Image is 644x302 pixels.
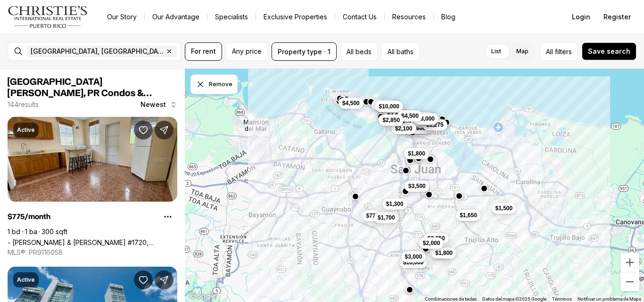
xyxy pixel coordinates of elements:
span: $775 [366,212,379,220]
span: [GEOGRAPHIC_DATA], [GEOGRAPHIC_DATA], [GEOGRAPHIC_DATA] [31,48,164,55]
span: Register [603,13,631,21]
p: 144 results [8,101,39,108]
span: $4,500 [342,99,360,107]
button: Property type · 1 [272,42,337,61]
button: $2,100 [391,123,416,134]
button: All baths [381,42,420,61]
button: $3,250 [424,233,449,244]
button: $1,300 [382,198,407,210]
button: $775 [362,210,382,221]
span: $2,850 [382,116,400,124]
span: $10,000 [379,103,399,110]
button: For rent [185,42,222,61]
span: All [546,47,553,57]
span: $1,800 [435,249,453,257]
span: $1,275 [426,121,444,129]
span: Newest [140,101,166,108]
button: $1,650 [456,210,481,221]
img: logo [8,6,88,28]
button: Register [598,8,636,26]
button: Save Property: - JOSE FERRER & FERRER #1720 [134,121,153,139]
a: Resources [385,10,433,24]
span: $1,500 [495,204,512,212]
button: $900 [430,247,450,259]
span: Datos del mapa ©2025 Google [482,296,546,302]
span: $4,800 [408,124,426,132]
a: - JOSE FERRER & FERRER #1720, SAN JUAN PR, 00921 [8,238,177,246]
button: Share Property [155,270,173,289]
button: $1,275 [422,119,447,131]
button: $4,500 [339,98,363,109]
button: $12,000 [374,100,402,112]
button: Save search [582,42,636,60]
span: $4,500 [401,112,419,120]
p: Active [17,126,35,134]
span: $10,000 [403,259,423,266]
a: Our Advantage [145,10,207,24]
button: $6,250 [372,99,396,111]
button: $1,800 [404,148,429,159]
button: $4,500 [397,110,422,122]
button: All beds [340,42,378,61]
button: $1,500 [491,203,516,214]
button: Contact Us [335,10,384,24]
button: Newest [135,95,183,114]
button: $3,000 [401,251,426,262]
span: $8,000 [417,115,435,122]
button: Login [566,8,596,26]
span: Login [572,13,590,21]
span: $2,100 [395,125,413,132]
button: Save Property: A COLLEGE PARK #1701 [134,270,153,289]
span: $1,800 [408,150,425,157]
label: Map [509,43,536,60]
button: $4,800 [405,122,429,134]
span: $3,500 [408,182,426,190]
span: $3,000 [405,253,422,261]
p: Active [17,276,35,284]
button: $2,000 [419,237,444,249]
a: Specialists [207,10,256,24]
button: $1,700 [374,212,399,223]
button: Property options [158,207,177,226]
button: Dismiss drawing [190,74,238,94]
button: $2,850 [379,114,404,126]
a: Exclusive Properties [256,10,335,24]
button: Share Property [155,121,173,139]
span: filters [555,47,572,57]
span: $1,300 [386,200,404,208]
a: Blog [434,10,463,24]
span: For rent [191,48,216,55]
button: $3,500 [405,180,429,192]
button: Allfilters [540,42,578,61]
span: $2,000 [423,239,440,247]
button: $8,000 [413,113,438,124]
span: Save search [588,48,630,55]
span: Any price [232,48,262,55]
button: $1,800 [431,247,456,259]
span: $1,650 [460,212,477,219]
span: [GEOGRAPHIC_DATA][PERSON_NAME], PR Condos & Apartments for Rent [8,77,152,109]
span: $3,250 [428,235,445,242]
span: $1,700 [378,214,395,221]
button: $10,000 [375,101,403,112]
button: Any price [226,42,268,61]
a: Our Story [99,10,144,24]
label: List [484,43,509,60]
button: $10,000 [399,257,427,268]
